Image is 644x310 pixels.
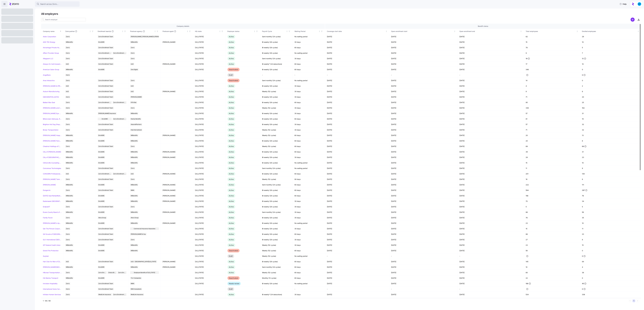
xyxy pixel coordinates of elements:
[193,61,226,67] td: [US_STATE]
[620,3,627,5] span: Help
[43,211,62,213] a: Evans County Board of Commissioners
[43,41,55,43] a: ADS TEC Energy
[96,29,128,34] th: Enrollment team(s)Not sorted
[631,18,635,22] svg: add icon
[43,228,62,230] a: Get The Picture Corporation
[391,30,454,33] div: Open enrollment start
[131,41,138,43] span: MiBenefits
[131,52,134,54] span: Zorro
[458,67,524,72] td: [DATE]
[161,29,193,34] th: Producer agentNot sorted
[187,31,188,32] div: Not sorted
[193,50,226,56] td: [US_STATE]
[128,29,161,34] th: Producer agencyNot sorted
[43,107,62,109] a: [PERSON_NAME] and [PERSON_NAME]'s Furniture
[98,30,111,32] span: Enrollment team(s)
[293,111,325,116] td: 30 days
[229,80,238,81] span: Deactivated
[193,67,226,72] td: [US_STATE]
[43,239,62,241] a: GLV International [GEOGRAPHIC_DATA]
[43,288,62,290] a: International Home Care Services of [US_STATE]
[293,89,325,94] td: 30 days
[43,277,58,279] a: HQ Marine Transport
[458,105,524,111] td: [DATE]
[327,25,639,27] div: Benefit status
[229,112,234,114] span: Active
[286,31,288,32] div: Not sorted
[193,39,226,45] td: [US_STATE]
[524,78,580,83] td: 14
[66,63,69,65] span: AJG
[458,34,524,39] td: [DATE]
[193,100,226,105] td: [US_STATE]
[524,39,580,45] td: 15
[293,116,325,122] td: 60 days
[327,30,385,33] div: Coverage start date
[389,100,458,105] td: [DATE]
[229,41,234,43] span: Active
[122,31,123,32] div: Not sorted
[43,195,62,197] a: [DATE] Seal Rehabilitation Center of [GEOGRAPHIC_DATA]
[293,56,325,61] td: 30 days
[293,45,325,50] td: 60 days
[638,31,639,32] div: Not sorted
[66,90,69,93] span: AJG
[580,83,641,89] td: 2
[580,39,641,45] td: 10
[632,299,635,302] button: 1
[43,178,62,180] a: [PERSON_NAME] Tank & Welding Corp
[131,107,134,109] span: Zorro
[131,112,138,115] span: MiBenefits
[163,30,174,32] span: Producer agent
[260,56,293,61] td: Semi monthly (24 cycles)
[43,145,62,147] a: Chestnut Holdings of [US_STATE] Inc
[524,111,580,116] td: 57
[66,68,73,71] span: MiBenefits
[193,29,226,34] th: HQ stateNot sorted
[66,107,70,109] span: Zorro
[43,90,59,93] a: Auburn Manufacturing
[43,36,56,38] a: Addx Corporation
[580,61,641,67] td: 10
[66,35,70,38] span: Zorro
[98,35,113,38] span: Zorro Enrollment Team
[43,112,62,115] a: [PERSON_NAME] Eye Associates
[193,56,226,61] td: [US_STATE]
[66,101,70,104] span: Zorro
[389,56,458,61] td: [DATE]
[325,100,389,105] td: [DATE]
[43,189,50,191] a: Dungarvin
[41,12,641,16] h1: All employers
[229,69,238,70] span: Deactivated
[98,41,104,43] span: Enroll365
[43,25,323,27] div: Company details
[325,83,389,89] td: [DATE]
[524,34,580,39] td: 62
[131,63,133,65] span: AJG
[293,34,325,39] td: No waiting period
[580,89,641,94] td: 8
[66,118,70,120] span: Zorro
[458,39,524,45] td: [DATE]
[43,96,59,98] a: [GEOGRAPHIC_DATA]
[389,94,458,100] td: [DATE]
[43,271,62,274] a: Hillcrest Transportation Inc.
[227,30,253,33] div: Employer status
[102,118,108,120] span: Enroll365
[458,78,524,83] td: [DATE]
[98,79,113,82] span: Zorro Enrollment Team
[389,45,458,50] td: [DATE]
[41,18,86,21] input: Search employer
[229,74,233,76] span: Draft
[43,151,61,153] a: City of [PERSON_NAME]
[260,105,293,111] td: Weekly (52 cycles)
[43,184,56,186] a: [PERSON_NAME]
[161,89,193,94] td: [PERSON_NAME]
[293,105,325,111] td: 30 days
[98,107,113,109] span: Zorro Enrollment Team
[458,50,524,56] td: [DATE]
[43,222,62,224] a: [PERSON_NAME]'s Appliance/[PERSON_NAME]'s Academy/Fluid Services
[458,29,524,34] th: Open enrollment endNot sorted
[98,112,116,115] span: [PERSON_NAME] Insurance
[389,29,458,34] th: Open enrollment startNot sorted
